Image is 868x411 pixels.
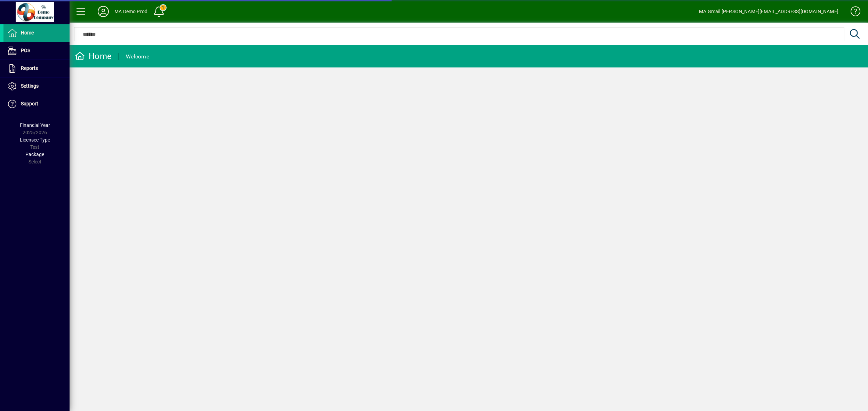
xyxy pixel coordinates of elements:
[3,42,70,59] a: POS
[21,30,34,35] span: Home
[3,60,70,77] a: Reports
[21,101,38,106] span: Support
[92,5,114,18] button: Profile
[75,51,112,62] div: Home
[21,83,39,89] span: Settings
[3,95,70,113] a: Support
[20,122,50,128] span: Financial Year
[3,78,70,95] a: Settings
[114,6,147,17] div: MA Demo Prod
[21,65,38,71] span: Reports
[20,137,50,143] span: Licensee Type
[126,51,149,62] div: Welcome
[25,152,44,157] span: Package
[21,48,30,53] span: POS
[845,1,859,24] a: Knowledge Base
[699,6,838,17] div: MA Gmail [PERSON_NAME][EMAIL_ADDRESS][DOMAIN_NAME]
